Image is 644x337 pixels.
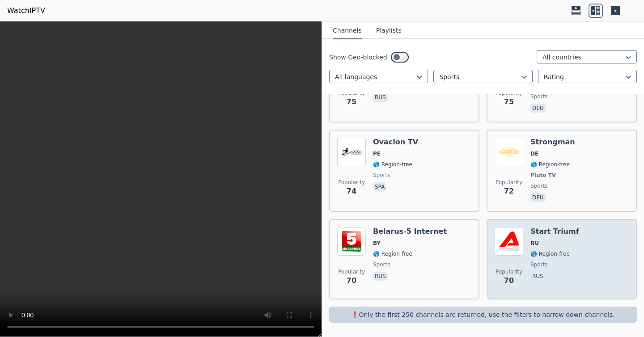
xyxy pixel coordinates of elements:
[7,5,45,16] a: WatchIPTV
[333,310,633,319] p: ❗️Only the first 250 channels are returned, use the filters to narrow down channels.
[496,179,522,186] span: Popularity
[337,138,366,166] img: Ovacion TV
[504,186,514,197] span: 72
[495,138,523,166] img: Strongman
[373,227,447,236] h6: Belarus-5 Internet
[373,261,390,268] span: sports
[530,261,547,268] span: sports
[530,193,546,202] p: deu
[530,227,579,236] h6: Start Triumf
[530,182,547,190] span: sports
[530,250,570,257] span: 🌎 Region-free
[329,53,387,62] label: Show Geo-blocked
[333,22,362,39] button: Channels
[338,268,365,275] span: Popularity
[373,161,412,168] span: 🌎 Region-free
[376,22,402,39] button: Playlists
[504,275,514,286] span: 70
[373,240,381,247] span: BY
[337,227,366,256] img: Belarus-5 Internet
[530,161,570,168] span: 🌎 Region-free
[530,240,539,247] span: RU
[373,93,388,102] p: rus
[373,172,390,179] span: sports
[495,227,523,256] img: Start Triumf
[496,268,522,275] span: Popularity
[530,272,545,281] p: rus
[373,182,386,191] p: spa
[373,138,418,147] h6: Ovacion TV
[338,179,365,186] span: Popularity
[373,250,412,257] span: 🌎 Region-free
[347,186,356,197] span: 74
[373,150,381,157] span: PE
[530,172,556,179] span: Pluto TV
[347,97,356,107] span: 75
[347,275,356,286] span: 70
[530,93,547,100] span: sports
[530,104,546,113] p: deu
[504,97,514,107] span: 75
[530,150,538,157] span: DE
[530,138,575,147] h6: Strongman
[373,272,388,281] p: rus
